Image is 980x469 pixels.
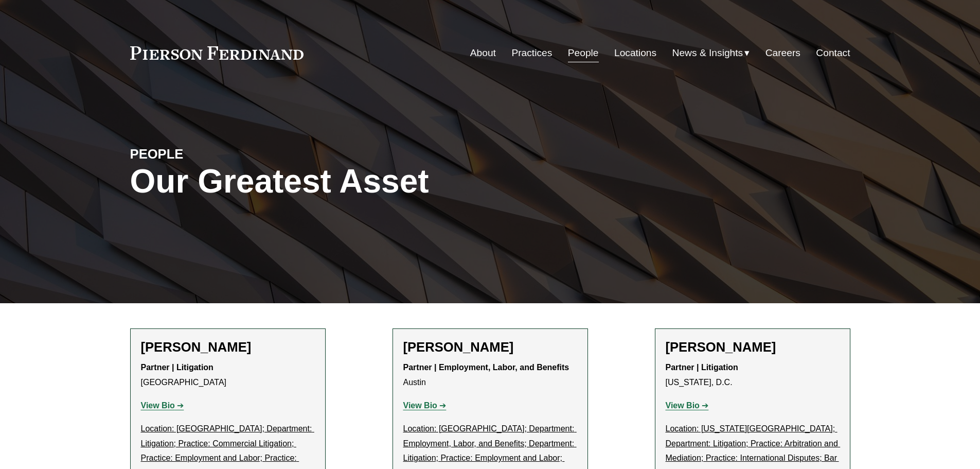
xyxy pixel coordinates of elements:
strong: View Bio [141,401,175,410]
p: [GEOGRAPHIC_DATA] [141,360,315,390]
a: View Bio [141,401,184,410]
strong: View Bio [403,401,437,410]
strong: View Bio [666,401,700,410]
strong: Partner | Litigation [141,363,213,372]
a: About [470,43,496,63]
h2: [PERSON_NAME] [141,339,315,355]
h1: Our Greatest Asset [130,163,610,200]
a: folder dropdown [672,43,750,63]
p: [US_STATE], D.C. [666,360,840,390]
a: Practices [511,43,552,63]
span: News & Insights [672,44,743,62]
a: People [568,43,599,63]
a: Careers [765,43,800,63]
a: Contact [816,43,850,63]
h4: PEOPLE [130,146,310,162]
h2: [PERSON_NAME] [666,339,840,355]
a: Locations [614,43,656,63]
h2: [PERSON_NAME] [403,339,577,355]
strong: Partner | Employment, Labor, and Benefits [403,363,569,372]
a: View Bio [666,401,709,410]
a: View Bio [403,401,447,410]
strong: Partner | Litigation [666,363,738,372]
p: Austin [403,360,577,390]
